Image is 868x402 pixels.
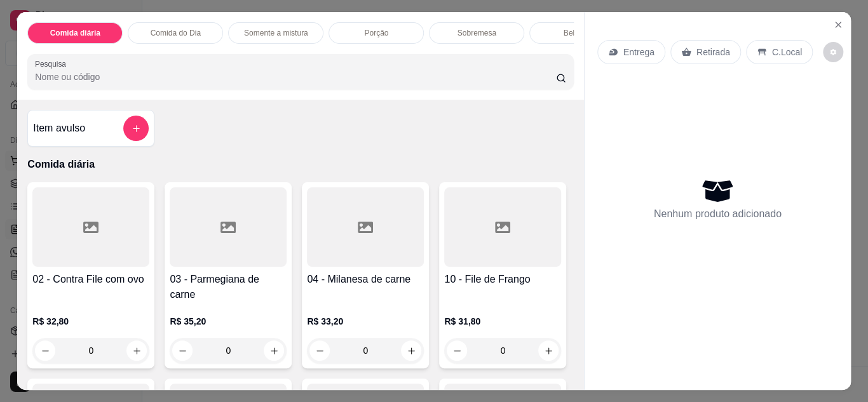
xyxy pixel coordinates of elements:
[823,42,843,62] button: decrease-product-quantity
[27,157,574,172] p: Comida diária
[33,121,85,136] h4: Item avulso
[35,58,71,69] label: Pesquisa
[150,28,200,38] p: Comida do Dia
[307,272,424,287] h4: 04 - Milanesa de carne
[696,46,730,58] p: Retirada
[307,315,424,328] p: R$ 33,20
[32,315,149,328] p: R$ 32,80
[35,70,556,83] input: Pesquisa
[364,28,388,38] p: Porção
[170,272,287,302] h4: 03 - Parmegiana de carne
[458,28,496,38] p: Sobremesa
[623,46,654,58] p: Entrega
[123,116,149,141] button: add-separate-item
[444,272,561,287] h4: 10 - File de Frango
[654,206,782,222] p: Nenhum produto adicionado
[564,28,591,38] p: Bebidas
[244,28,308,38] p: Somente a mistura
[444,315,561,328] p: R$ 31,80
[772,46,802,58] p: C.Local
[32,272,149,287] h4: 02 - Contra File com ovo
[170,315,287,328] p: R$ 35,20
[50,28,100,38] p: Comida diária
[828,15,848,35] button: Close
